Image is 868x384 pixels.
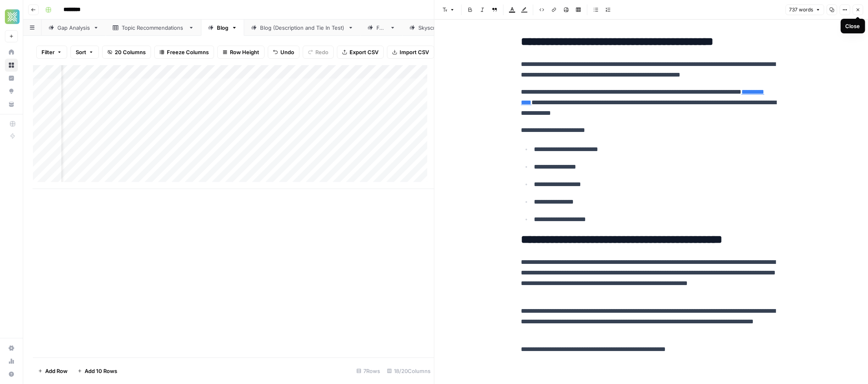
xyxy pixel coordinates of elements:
[5,355,18,368] a: Usage
[5,98,18,111] a: Your Data
[260,24,345,32] div: Blog (Description and Tie In Test)
[337,46,384,59] button: Export CSV
[5,342,18,355] a: Settings
[846,22,860,30] div: Close
[85,367,117,375] span: Add 10 Rows
[154,46,214,59] button: Freeze Columns
[376,24,387,32] div: FAQ
[45,367,68,375] span: Add Row
[315,48,328,56] span: Redo
[244,20,361,36] a: Blog (Description and Tie In Test)
[102,46,151,59] button: 20 Columns
[42,48,55,56] span: Filter
[384,364,434,377] div: 18/20 Columns
[201,20,244,36] a: Blog
[280,48,294,56] span: Undo
[5,7,18,27] button: Workspace: Xponent21
[167,48,209,56] span: Freeze Columns
[353,364,384,377] div: 7 Rows
[106,20,201,36] a: Topic Recommendations
[303,46,334,59] button: Redo
[789,6,813,13] span: 737 words
[268,46,300,59] button: Undo
[5,46,18,59] a: Home
[217,24,228,32] div: Blog
[36,46,67,59] button: Filter
[5,9,20,24] img: Xponent21 Logo
[76,48,86,56] span: Sort
[70,46,99,59] button: Sort
[217,46,265,59] button: Row Height
[33,364,72,377] button: Add Row
[42,20,106,36] a: Gap Analysis
[418,24,447,32] div: Skyscraper
[5,72,18,85] a: Insights
[5,85,18,98] a: Opportunities
[361,20,402,36] a: FAQ
[387,46,434,59] button: Import CSV
[785,4,824,15] button: 737 words
[230,48,259,56] span: Row Height
[57,24,90,32] div: Gap Analysis
[5,368,18,381] button: Help + Support
[400,48,429,56] span: Import CSV
[72,364,122,377] button: Add 10 Rows
[5,59,18,72] a: Browse
[350,48,378,56] span: Export CSV
[122,24,185,32] div: Topic Recommendations
[402,20,463,36] a: Skyscraper
[115,48,146,56] span: 20 Columns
